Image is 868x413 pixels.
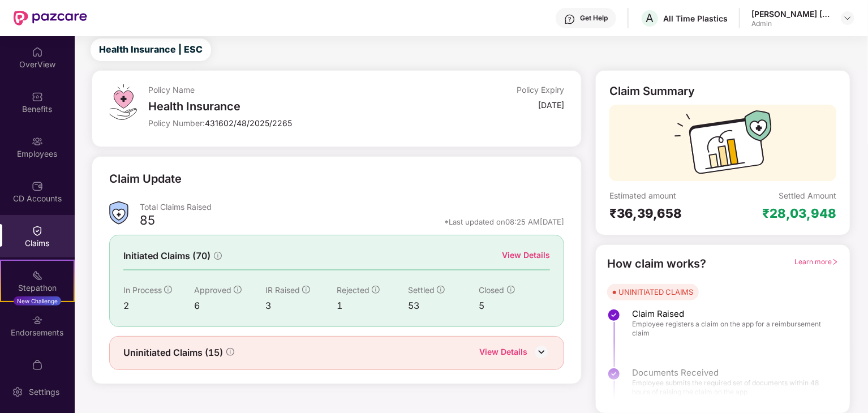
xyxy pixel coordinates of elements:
div: 3 [265,299,337,313]
img: ClaimsSummaryIcon [109,201,128,225]
div: Health Insurance [148,100,426,113]
div: ₹28,03,948 [762,205,836,221]
div: [PERSON_NAME] [PERSON_NAME] [751,8,831,19]
span: Employee registers a claim on the app for a reimbursement claim [632,320,827,338]
img: svg+xml;base64,PHN2ZyBpZD0iRW5kb3JzZW1lbnRzIiB4bWxucz0iaHR0cDovL3d3dy53My5vcmcvMjAwMC9zdmciIHdpZH... [32,315,43,326]
div: 5 [479,299,551,313]
div: 6 [194,299,265,313]
div: View Details [502,249,550,261]
span: info-circle [214,252,222,260]
img: svg+xml;base64,PHN2ZyB4bWxucz0iaHR0cDovL3d3dy53My5vcmcvMjAwMC9zdmciIHdpZHRoPSI0OS4zMiIgaGVpZ2h0PS... [109,84,137,120]
img: New Pazcare Logo [14,11,87,25]
span: Initiated Claims (70) [123,249,210,263]
div: How claim works? [607,255,706,273]
img: svg+xml;base64,PHN2ZyBpZD0iSGVscC0zMngzMiIgeG1sbnM9Imh0dHA6Ly93d3cudzMub3JnLzIwMDAvc3ZnIiB3aWR0aD... [564,14,575,25]
span: info-circle [226,348,234,356]
img: svg+xml;base64,PHN2ZyBpZD0iU2V0dGluZy0yMHgyMCIgeG1sbnM9Imh0dHA6Ly93d3cudzMub3JnLzIwMDAvc3ZnIiB3aW... [12,386,23,398]
img: svg+xml;base64,PHN2ZyBpZD0iSG9tZSIgeG1sbnM9Imh0dHA6Ly93d3cudzMub3JnLzIwMDAvc3ZnIiB3aWR0aD0iMjAiIG... [32,46,43,58]
span: info-circle [234,286,242,294]
div: Settled Amount [779,190,836,201]
img: DownIcon [533,343,550,360]
span: Approved [194,285,231,295]
span: In Process [123,285,162,295]
span: info-circle [302,286,310,294]
div: *Last updated on 08:25 AM[DATE] [444,217,564,227]
span: info-circle [164,286,172,294]
div: Policy Name [148,84,426,95]
div: UNINITIATED CLAIMS [618,286,693,298]
div: 85 [140,212,155,231]
img: svg+xml;base64,PHN2ZyBpZD0iRW1wbG95ZWVzIiB4bWxucz0iaHR0cDovL3d3dy53My5vcmcvMjAwMC9zdmciIHdpZHRoPS... [32,136,43,147]
img: svg+xml;base64,PHN2ZyBpZD0iQmVuZWZpdHMiIHhtbG5zPSJodHRwOi8vd3d3LnczLm9yZy8yMDAwL3N2ZyIgd2lkdGg9Ij... [32,91,43,102]
div: Get Help [580,14,608,23]
img: svg+xml;base64,PHN2ZyB3aWR0aD0iMTcyIiBoZWlnaHQ9IjExMyIgdmlld0JveD0iMCAwIDE3MiAxMTMiIGZpbGw9Im5vbm... [674,110,772,181]
img: svg+xml;base64,PHN2ZyBpZD0iQ2xhaW0iIHhtbG5zPSJodHRwOi8vd3d3LnczLm9yZy8yMDAwL3N2ZyIgd2lkdGg9IjIwIi... [32,225,43,236]
span: info-circle [437,286,445,294]
div: Policy Number: [148,118,426,128]
div: Estimated amount [609,190,723,201]
div: New Challenge [14,296,61,306]
span: Learn more [794,257,839,266]
span: right [832,259,839,265]
div: Admin [751,19,831,28]
span: Closed [479,285,505,295]
img: svg+xml;base64,PHN2ZyBpZD0iU3RlcC1Eb25lLTMyeDMyIiB4bWxucz0iaHR0cDovL3d3dy53My5vcmcvMjAwMC9zdmciIH... [607,308,621,322]
div: Settings [25,386,63,398]
img: svg+xml;base64,PHN2ZyBpZD0iQ0RfQWNjb3VudHMiIGRhdGEtbmFtZT0iQ0QgQWNjb3VudHMiIHhtbG5zPSJodHRwOi8vd3... [32,180,43,192]
span: Settled [408,285,435,295]
span: IR Raised [265,285,300,295]
span: Rejected [337,285,369,295]
div: All Time Plastics [663,13,728,24]
div: [DATE] [538,100,564,110]
span: info-circle [507,286,515,294]
div: Stepathon [1,282,74,294]
div: ₹36,39,658 [609,205,723,221]
div: View Details [479,346,527,360]
button: Health Insurance | ESC [91,38,211,61]
span: 431602/48/2025/2265 [205,118,292,128]
div: Claim Update [109,170,182,188]
span: Claim Raised [632,308,827,320]
div: 53 [408,299,479,313]
img: svg+xml;base64,PHN2ZyB4bWxucz0iaHR0cDovL3d3dy53My5vcmcvMjAwMC9zdmciIHdpZHRoPSIyMSIgaGVpZ2h0PSIyMC... [32,270,43,281]
img: svg+xml;base64,PHN2ZyBpZD0iRHJvcGRvd24tMzJ4MzIiIHhtbG5zPSJodHRwOi8vd3d3LnczLm9yZy8yMDAwL3N2ZyIgd2... [843,14,852,23]
div: Policy Expiry [517,84,564,95]
span: Health Insurance | ESC [99,42,203,57]
span: info-circle [372,286,380,294]
span: Uninitiated Claims (15) [123,346,223,360]
img: svg+xml;base64,PHN2ZyBpZD0iTXlfT3JkZXJzIiBkYXRhLW5hbWU9Ik15IE9yZGVycyIgeG1sbnM9Imh0dHA6Ly93d3cudz... [32,359,43,371]
span: A [646,11,654,25]
div: Total Claims Raised [140,201,565,212]
div: Claim Summary [609,84,695,98]
div: 2 [123,299,195,313]
div: 1 [337,299,408,313]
